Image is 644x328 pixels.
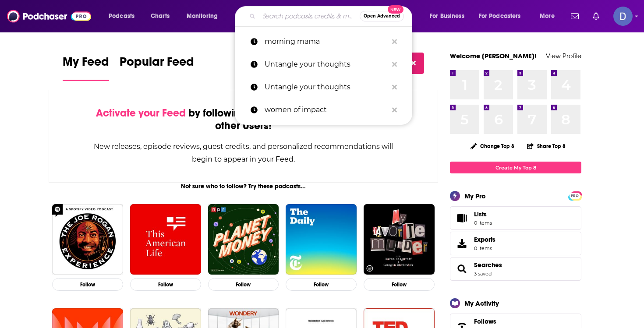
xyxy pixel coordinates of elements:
[265,76,388,99] p: Untangle your thoughts
[570,192,580,199] a: PRO
[534,9,566,23] button: open menu
[474,210,487,218] span: Lists
[145,9,175,23] a: Charts
[265,99,388,121] p: women of impact
[265,30,388,53] p: morning mama
[474,220,492,226] span: 0 items
[208,204,279,275] img: Planet Money
[259,9,360,23] input: Search podcasts, credits, & more...
[388,5,403,14] span: New
[96,106,186,120] span: Activate your Feed
[7,8,91,25] img: Podchaser - Follow, Share and Rate Podcasts
[235,76,412,99] a: Untangle your thoughts
[187,10,218,22] span: Monitoring
[93,140,394,166] div: New releases, episode reviews, guest credits, and personalized recommendations will begin to appe...
[450,162,581,173] a: Create My Top 8
[63,54,109,74] span: My Feed
[109,10,134,22] span: Podcasts
[430,10,464,22] span: For Business
[130,278,201,291] button: Follow
[474,236,495,243] span: Exports
[473,9,534,23] button: open menu
[360,11,404,21] button: Open AdvancedNew
[450,257,581,281] span: Searches
[208,278,279,291] button: Follow
[453,263,471,275] a: Searches
[465,141,520,152] button: Change Top 8
[130,204,201,275] img: This American Life
[546,52,581,60] a: View Profile
[613,7,633,26] span: Logged in as dianawurster
[424,9,475,23] button: open menu
[567,9,582,24] a: Show notifications dropdown
[364,278,435,291] button: Follow
[613,7,633,26] button: Show profile menu
[479,10,521,22] span: For Podcasters
[453,212,471,224] span: Lists
[63,54,109,81] a: My Feed
[474,317,555,325] a: Follows
[286,278,357,291] button: Follow
[453,237,471,250] span: Exports
[120,54,194,81] a: Popular Feed
[540,10,555,22] span: More
[120,54,194,74] span: Popular Feed
[103,9,146,23] button: open menu
[474,317,496,325] span: Follows
[235,30,412,53] a: morning mama
[474,210,492,218] span: Lists
[235,99,412,121] a: women of impact
[52,278,123,291] button: Follow
[265,53,388,76] p: Untangle your thoughts
[474,271,492,277] a: 3 saved
[570,193,580,199] span: PRO
[235,53,412,76] a: Untangle your thoughts
[93,107,394,132] div: by following Podcasts, Creators, Lists, and other Users!
[613,7,633,26] img: User Profile
[527,138,566,155] button: Share Top 8
[180,9,229,23] button: open menu
[474,261,502,269] a: Searches
[464,299,499,307] div: My Activity
[450,232,581,255] a: Exports
[364,204,435,275] img: My Favorite Murder with Karen Kilgariff and Georgia Hardstark
[589,9,603,24] a: Show notifications dropdown
[364,14,400,18] span: Open Advanced
[286,204,357,275] img: The Daily
[151,10,170,22] span: Charts
[450,52,537,60] a: Welcome [PERSON_NAME]!
[49,183,438,190] div: Not sure who to follow? Try these podcasts...
[52,204,123,275] img: The Joe Rogan Experience
[464,192,486,200] div: My Pro
[243,6,421,26] div: Search podcasts, credits, & more...
[474,245,495,251] span: 0 items
[450,206,581,230] a: Lists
